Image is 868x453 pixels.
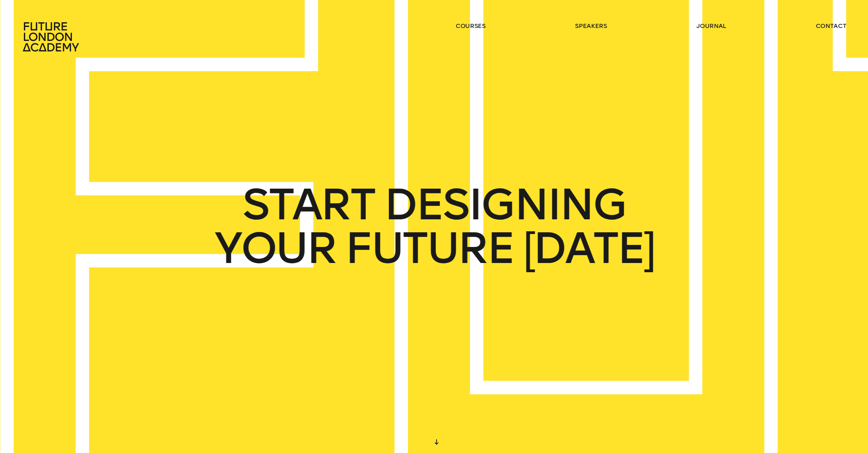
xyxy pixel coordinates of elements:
a: contact [816,22,847,30]
span: DESIGNING [384,183,626,227]
a: courses [456,22,486,30]
span: [DATE] [523,227,654,270]
span: FUTURE [345,227,514,270]
a: journal [696,22,726,30]
a: speakers [575,22,607,30]
span: YOUR [214,227,335,270]
span: START [242,183,374,227]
